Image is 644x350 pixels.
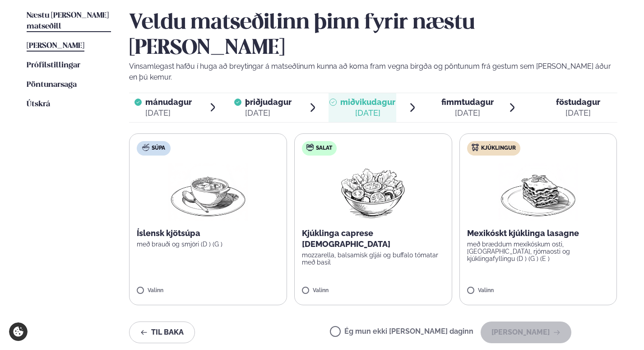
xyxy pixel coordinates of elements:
[316,145,332,152] span: Salat
[467,228,610,239] p: Mexikóskt kjúklinga lasagne
[441,108,494,118] div: [DATE]
[333,163,413,221] img: Salad.png
[481,322,571,343] button: [PERSON_NAME]
[467,241,610,262] p: með bræddum mexíkóskum osti, [GEOGRAPHIC_DATA], rjómaosti og kjúklingafyllingu (D ) (G ) (E )
[129,322,195,343] button: Til baka
[481,145,516,152] span: Kjúklingur
[137,241,279,248] p: með brauði og smjöri (D ) (G )
[129,10,617,61] h2: Veldu matseðilinn þinn fyrir næstu [PERSON_NAME]
[145,97,192,107] span: mánudagur
[27,61,80,69] span: Prófílstillingar
[472,144,479,151] img: chicken.svg
[340,97,395,107] span: miðvikudagur
[137,228,279,239] p: Íslensk kjötsúpa
[27,100,50,108] span: Útskrá
[441,97,494,107] span: fimmtudagur
[556,97,600,107] span: föstudagur
[245,97,292,107] span: þriðjudagur
[142,144,149,151] img: soup.svg
[27,10,111,32] a: Næstu [PERSON_NAME] matseðill
[152,145,165,152] span: Súpa
[27,80,77,90] a: Pöntunarsaga
[340,108,395,118] div: [DATE]
[168,163,248,221] img: Soup.png
[499,163,578,221] img: Lasagna.png
[129,61,617,83] p: Vinsamlegast hafðu í huga að breytingar á matseðlinum kunna að koma fram vegna birgða og pöntunum...
[27,60,80,71] a: Prófílstillingar
[27,42,84,50] span: [PERSON_NAME]
[556,108,600,118] div: [DATE]
[306,144,314,151] img: salad.svg
[27,12,109,30] span: Næstu [PERSON_NAME] matseðill
[145,108,192,118] div: [DATE]
[27,81,77,89] span: Pöntunarsaga
[245,108,292,118] div: [DATE]
[9,322,28,341] a: Cookie settings
[302,228,445,250] p: Kjúklinga caprese [DEMOGRAPHIC_DATA]
[27,99,50,110] a: Útskrá
[302,251,445,266] p: mozzarella, balsamísk gljái og buffalo tómatar með basil
[27,41,84,52] a: [PERSON_NAME]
